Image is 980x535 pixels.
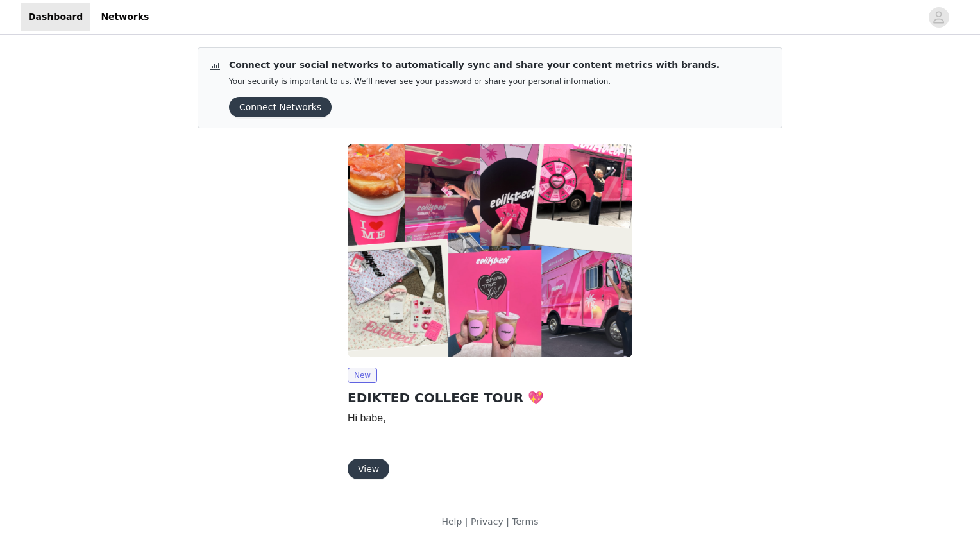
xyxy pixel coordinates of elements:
a: Dashboard [21,3,90,31]
button: Connect Networks [229,97,332,117]
a: Help [441,516,462,527]
div: avatar [933,7,945,28]
span: New [348,368,377,383]
span: Hi babe, [348,412,386,423]
span: | [465,516,468,527]
p: Connect your social networks to automatically sync and share your content metrics with brands. [229,58,720,72]
span: | [506,516,509,527]
a: Terms [512,516,538,527]
a: Networks [93,3,156,31]
img: Edikted [348,144,632,357]
button: View [348,459,389,479]
a: View [348,464,389,474]
h2: EDIKTED COLLEGE TOUR 💖 [348,388,632,407]
a: Privacy [471,516,503,527]
p: Your security is important to us. We’ll never see your password or share your personal information. [229,77,720,87]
